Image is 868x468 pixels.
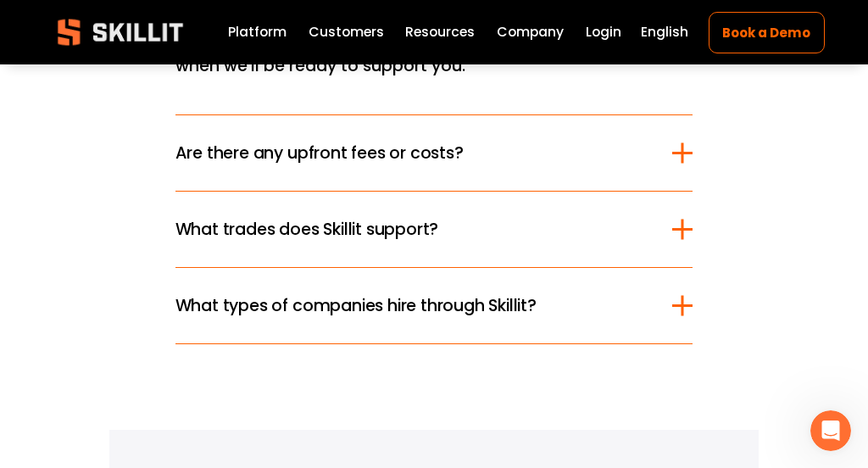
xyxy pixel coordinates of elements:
a: Company [497,21,564,44]
a: Book a Demo [709,12,825,53]
a: get in touch [422,2,520,25]
div: language picker [641,21,688,44]
button: What trades does Skillit support? [175,192,693,267]
a: folder dropdown [405,21,475,44]
img: Skillit [43,7,198,58]
span: English [641,22,688,42]
a: Login [586,21,621,44]
a: Platform [228,21,287,44]
button: Are there any upfront fees or costs? [175,115,693,191]
a: Customers [309,21,384,44]
button: What types of companies hire through Skillit? [175,268,693,343]
span: Are there any upfront fees or costs? [175,141,673,165]
iframe: Intercom live chat [810,410,851,451]
span: What trades does Skillit support? [175,217,673,242]
span: What types of companies hire through Skillit? [175,293,673,318]
span: Resources [405,22,475,42]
